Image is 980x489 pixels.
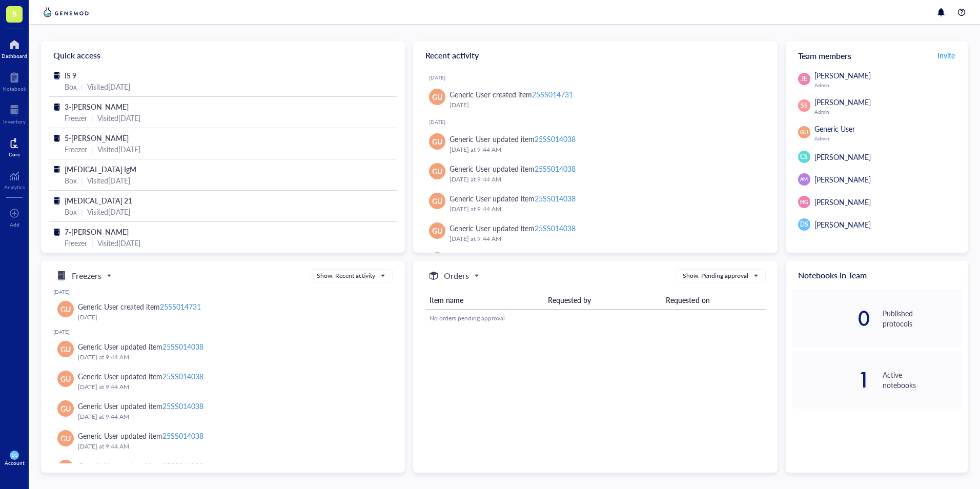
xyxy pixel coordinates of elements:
[3,118,26,125] div: Inventory
[814,197,871,207] span: [PERSON_NAME]
[317,271,375,280] div: Show: Recent activity
[78,430,203,441] div: Generic User updated item
[450,100,761,110] div: [DATE]
[3,69,26,92] a: Notebook
[65,81,77,92] div: Box
[91,237,93,249] div: |
[792,310,871,327] div: 0
[662,291,766,310] th: Requested on
[53,289,393,295] div: [DATE]
[65,101,129,112] span: 3-[PERSON_NAME]
[432,166,442,177] span: GU
[450,163,575,174] div: Generic User updated item
[65,133,129,143] span: 5-[PERSON_NAME]
[78,400,203,412] div: Generic User updated item
[683,271,748,280] div: Show: Pending approval
[450,89,573,100] div: Generic User created item
[12,7,17,19] span: S
[532,89,573,99] div: 25SS014731
[53,329,393,335] div: [DATE]
[535,223,576,233] div: 25SS014038
[78,382,384,392] div: [DATE] at 9:44 AM
[814,135,962,141] div: Admin
[450,145,761,155] div: [DATE] at 9:44 AM
[78,301,201,312] div: Generic User created item
[60,373,71,384] span: GU
[65,112,87,124] div: Freezer
[87,206,130,217] div: Visited [DATE]
[78,371,203,382] div: Generic User updated item
[4,184,25,190] div: Analytics
[786,41,968,70] div: Team members
[2,53,27,59] div: Dashboard
[432,195,442,207] span: GU
[53,297,393,327] a: GUGeneric User created item25SS014731[DATE]
[91,144,93,155] div: |
[162,371,203,381] div: 25SS014038
[162,401,203,411] div: 25SS014038
[814,70,871,80] span: [PERSON_NAME]
[3,102,26,125] a: Inventory
[800,198,808,206] span: HG
[78,441,384,452] div: [DATE] at 9:44 AM
[78,312,384,322] div: [DATE]
[792,372,871,388] div: 1
[65,164,136,174] span: [MEDICAL_DATA] IgM
[800,152,808,161] span: CS
[162,341,203,352] div: 25SS014038
[786,261,968,290] div: Notebooks in Team
[800,220,808,229] span: DS
[3,86,26,92] div: Notebook
[53,426,393,456] a: GUGeneric User updated item25SS014038[DATE] at 9:44 AM
[883,370,962,390] div: Active notebooks
[78,352,384,362] div: [DATE] at 9:44 AM
[450,234,761,244] div: [DATE] at 9:44 AM
[78,412,384,422] div: [DATE] at 9:44 AM
[429,74,769,80] div: [DATE]
[81,206,83,217] div: |
[60,403,71,414] span: GU
[162,431,203,441] div: 25SS014038
[450,133,575,145] div: Generic User updated item
[814,174,871,185] span: [PERSON_NAME]
[444,270,469,282] h5: Orders
[65,175,77,186] div: Box
[60,343,71,355] span: GU
[421,85,769,114] a: GUGeneric User created item25SS014731[DATE]
[432,91,442,103] span: GU
[160,301,201,312] div: 25SS014731
[65,70,76,80] span: IS 9
[65,227,129,237] span: 7-[PERSON_NAME]
[421,218,769,248] a: GUGeneric User updated item25SS014038[DATE] at 9:44 AM
[4,168,25,190] a: Analytics
[60,303,71,315] span: GU
[81,175,83,186] div: |
[41,41,405,70] div: Quick access
[535,193,576,203] div: 25SS014038
[413,41,777,70] div: Recent activity
[65,144,87,155] div: Freezer
[421,129,769,159] a: GUGeneric User updated item25SS014038[DATE] at 9:44 AM
[430,314,762,323] div: No orders pending approval
[97,144,140,155] div: Visited [DATE]
[9,151,20,157] div: Core
[937,47,955,64] a: Invite
[87,81,130,92] div: Visited [DATE]
[450,222,575,234] div: Generic User updated item
[801,101,808,110] span: SS
[421,189,769,218] a: GUGeneric User updated item25SS014038[DATE] at 9:44 AM
[432,225,442,236] span: GU
[814,219,871,230] span: [PERSON_NAME]
[800,176,808,183] span: AM
[60,433,71,444] span: GU
[53,366,393,396] a: GUGeneric User updated item25SS014038[DATE] at 9:44 AM
[535,164,576,174] div: 25SS014038
[2,36,27,59] a: Dashboard
[97,237,140,249] div: Visited [DATE]
[814,97,871,107] span: [PERSON_NAME]
[87,175,130,186] div: Visited [DATE]
[814,109,962,115] div: Admin
[432,136,442,147] span: GU
[814,82,962,88] div: Admin
[91,112,93,124] div: |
